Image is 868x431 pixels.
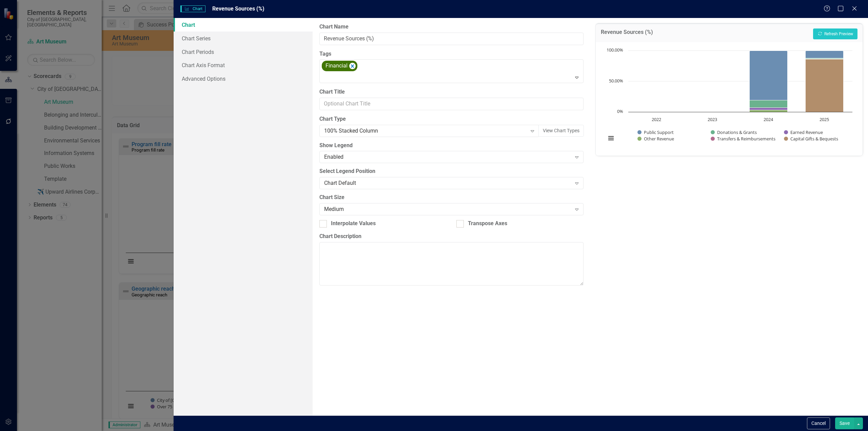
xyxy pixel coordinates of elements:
[820,116,829,122] text: 2025
[784,136,839,142] button: Show Capital Gifts & Bequests
[764,116,773,122] text: 2024
[603,47,856,149] div: Chart. Highcharts interactive chart.
[711,136,776,142] button: Show Transfers & Reimbursements
[606,134,616,143] button: View chart menu, Chart
[349,63,356,69] div: Remove [object Object]
[174,58,313,72] a: Chart Axis Format
[319,50,584,58] label: Tags
[749,107,787,110] path: 2024, 4. Earned Revenue.
[607,47,623,53] text: 100.00%
[609,78,623,84] text: 50.00%
[174,18,313,32] a: Chart
[319,88,584,96] label: Chart Title
[784,129,823,135] button: Show Earned Revenue
[319,98,584,110] input: Optional Chart Title
[651,116,661,122] text: 2022
[813,28,857,39] button: Refresh Preview
[325,62,348,69] span: Financial
[324,127,527,135] div: 100% Stacked Column
[324,153,572,161] div: Enabled
[656,51,843,100] g: Public Support, bar series 1 of 6 with 4 bars.
[180,5,205,12] span: Chart
[331,220,376,228] div: Interpolate Values
[656,59,843,110] g: Earned Revenue, bar series 3 of 6 with 4 bars.
[319,142,584,150] label: Show Legend
[749,100,787,107] path: 2024, 12. Donations & Grants.
[174,45,313,59] a: Chart Periods
[749,51,787,100] path: 2024, 81. Public Support.
[324,179,572,187] div: Chart Default
[807,417,830,429] button: Cancel
[174,72,313,85] a: Advanced Options
[711,129,757,135] button: Show Donations & Grants
[319,168,584,175] label: Select Legend Position
[212,5,264,12] span: Revenue Sources (%)
[603,47,856,149] svg: Interactive chart
[601,29,653,37] h3: Revenue Sources (%)
[319,23,584,31] label: Chart Name
[805,59,843,59] path: 2025, 0.4. Other Revenue.
[637,129,674,135] button: Show Public Support
[319,115,584,123] label: Chart Type
[324,205,572,213] div: Medium
[708,116,717,122] text: 2023
[637,136,674,142] button: Show Other Revenue
[656,58,843,107] g: Donations & Grants, bar series 2 of 6 with 4 bars.
[468,220,507,228] div: Transpose Axes
[805,59,843,112] path: 2025, 85.87. Capital Gifts & Bequests.
[538,125,584,137] button: View Chart Types
[319,194,584,201] label: Chart Size
[835,417,854,429] button: Save
[617,108,623,114] text: 0%
[805,51,843,58] path: 2025, 12.4. Public Support.
[174,32,313,45] a: Chart Series
[656,59,843,112] g: Capital Gifts & Bequests, bar series 6 of 6 with 4 bars.
[319,233,584,240] label: Chart Description
[749,110,787,112] path: 2024, 3. Other Revenue.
